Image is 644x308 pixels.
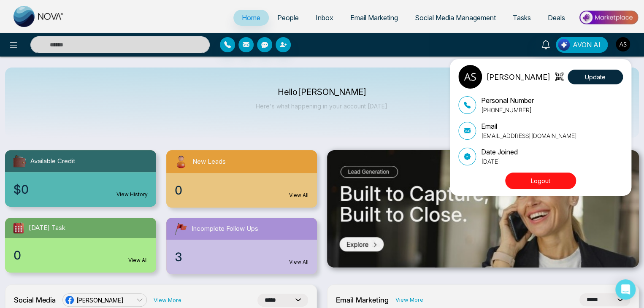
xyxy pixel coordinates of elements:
button: Logout [505,173,576,189]
p: [EMAIL_ADDRESS][DOMAIN_NAME] [481,131,577,140]
button: Update [568,70,623,84]
p: Email [481,121,577,131]
p: Date Joined [481,147,518,157]
p: [DATE] [481,157,518,166]
div: Open Intercom Messenger [615,279,636,300]
p: [PERSON_NAME] [486,71,550,83]
p: [PHONE_NUMBER] [481,105,534,114]
p: Personal Number [481,95,534,105]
